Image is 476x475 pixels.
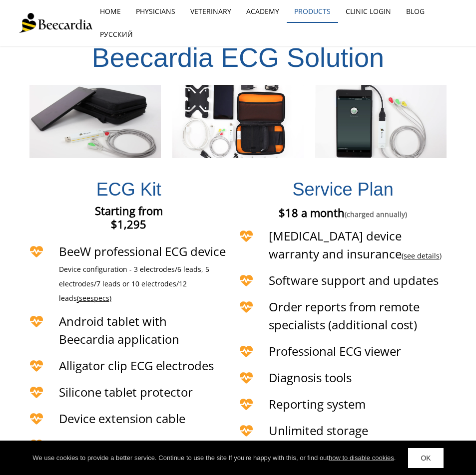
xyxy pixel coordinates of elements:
[32,453,396,463] div: We use cookies to provide a better service. Continue to use the site If you're happy with this, o...
[269,422,368,439] span: Unlimited storage
[59,313,179,347] span: Android tablet with Beecardia application
[269,298,420,333] span: Order reports from remote specialists (additional cost)
[59,357,214,374] span: Alligator clip ECG electrodes
[59,243,226,259] span: BeeW professional ECG device
[59,264,209,303] span: Device configuration - 3 electrodes/6 leads, 5 electrodes/7 leads or 10 electrodes/12 leads
[404,251,440,260] a: see details
[77,293,79,303] span: (
[59,437,172,453] span: Hard case for the kit
[279,205,407,220] span: $18 a month
[269,369,352,386] span: Diagnosis tools
[79,294,111,303] a: seespecs)
[402,251,442,260] span: ( )
[408,448,443,468] a: OK
[92,23,140,46] a: Русский
[90,293,111,303] span: specs)
[95,203,163,232] span: Starting from $1,295
[269,396,366,412] span: Reporting system
[96,179,161,200] span: ECG Kit
[19,13,92,33] img: Beecardia
[269,343,401,359] span: Professional ECG viewer
[269,228,442,262] span: [MEDICAL_DATA] device warranty and insurance
[329,454,394,462] a: how to disable cookies
[293,179,394,200] span: Service Plan
[79,293,90,303] span: see
[345,210,407,219] span: (charged annually)
[59,410,185,427] span: Device extension cable
[269,272,439,288] span: Software support and updates
[92,42,384,72] span: Beecardia ECG Solution
[59,384,193,400] span: Silicone tablet protector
